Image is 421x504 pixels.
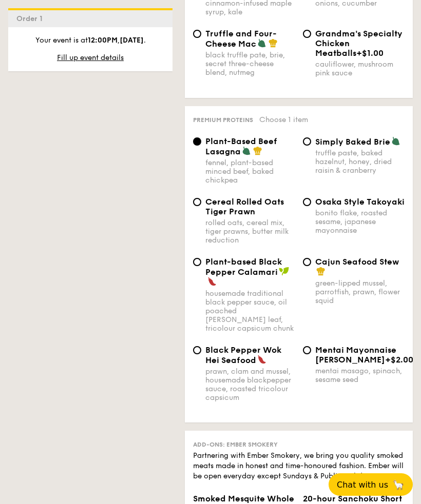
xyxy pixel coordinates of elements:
[193,258,201,266] input: Plant-based Black Pepper Calamarihousemade traditional black pepper sauce, oil poached [PERSON_NA...
[193,451,405,481] div: Partnering with Ember Smokery, we bring you quality smoked meats made in honest and time-honoured...
[315,345,396,365] span: Mentai Mayonnaise [PERSON_NAME]
[392,479,405,491] span: 🦙
[193,198,201,206] input: Cereal Rolled Oats Tiger Prawnrolled oats, cereal mix, tiger prawns, butter milk reduction
[315,137,390,147] span: Simply Baked Brie
[16,14,47,23] span: Order 1
[253,146,262,155] img: icon-chef-hat.a58ddaea.svg
[315,209,405,235] div: bonito flake, roasted sesame, japanese mayonnaise
[259,115,308,124] span: Choose 1 item
[205,29,277,49] span: Truffle and Four-Cheese Mac
[337,480,388,490] span: Chat with us
[303,30,311,38] input: Grandma's Specialty Chicken Meatballs+$1.00cauliflower, mushroom pink sauce
[315,257,399,267] span: Cajun Seafood Stew
[242,146,251,155] img: icon-vegetarian.fe4039eb.svg
[257,38,266,48] img: icon-vegetarian.fe4039eb.svg
[391,136,400,146] img: icon-vegetarian.fe4039eb.svg
[16,35,164,46] p: Your event is at , .
[315,279,405,305] div: green-lipped mussel, parrotfish, prawn, flower squid
[205,345,281,365] span: Black Pepper Wok Hei Seafood
[303,137,311,146] input: Simply Baked Brietruffle paste, baked hazelnut, honey, dried raisin & cranberry
[193,30,201,38] input: Truffle and Four-Cheese Macblack truffle pate, brie, secret three-cheese blend, nutmeg
[205,51,295,77] div: black truffle pate, brie, secret three-cheese blend, nutmeg
[315,197,405,207] span: Osaka Style Takoyaki
[205,257,282,277] span: Plant-based Black Pepper Calamari
[205,289,295,333] div: housemade traditional black pepper sauce, oil poached [PERSON_NAME] leaf, tricolour capsicum chunk
[193,137,201,146] input: Plant-Based Beef Lasagnafennel, plant-based minced beef, baked chickpea
[120,36,144,45] strong: [DATE]
[315,367,405,384] div: mentai masago, spinach, sesame seed
[88,36,118,45] strong: 12:00PM
[329,473,413,496] button: Chat with us🦙
[279,267,289,276] img: icon-vegan.f8ff3823.svg
[385,355,413,365] span: +$2.00
[193,116,253,124] span: Premium proteins
[303,198,311,206] input: Osaka Style Takoyakibonito flake, roasted sesame, japanese mayonnaise
[205,218,295,245] div: rolled oats, cereal mix, tiger prawns, butter milk reduction
[315,60,405,77] div: cauliflower, mushroom pink sauce
[193,441,278,448] span: Add-ons: Ember Smokery
[205,197,284,216] span: Cereal Rolled Oats Tiger Prawn
[315,29,403,58] span: Grandma's Specialty Chicken Meatballs
[205,136,277,156] span: Plant-Based Beef Lasagna
[303,258,311,266] input: Cajun Seafood Stewgreen-lipped mussel, parrotfish, prawn, flower squid
[205,367,295,402] div: prawn, clam and mussel, housemade blackpepper sauce, roasted tricolour capsicum
[269,38,278,48] img: icon-chef-hat.a58ddaea.svg
[205,158,295,185] div: fennel, plant-based minced beef, baked chickpea
[193,346,201,354] input: Black Pepper Wok Hei Seafoodprawn, clam and mussel, housemade blackpepper sauce, roasted tricolou...
[257,355,266,364] img: icon-spicy.37a8142b.svg
[356,48,384,58] span: +$1.00
[207,277,217,286] img: icon-spicy.37a8142b.svg
[316,267,326,276] img: icon-chef-hat.a58ddaea.svg
[315,149,405,175] div: truffle paste, baked hazelnut, honey, dried raisin & cranberry
[57,53,124,62] span: Fill up event details
[303,346,311,354] input: Mentai Mayonnaise [PERSON_NAME]+$2.00mentai masago, spinach, sesame seed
